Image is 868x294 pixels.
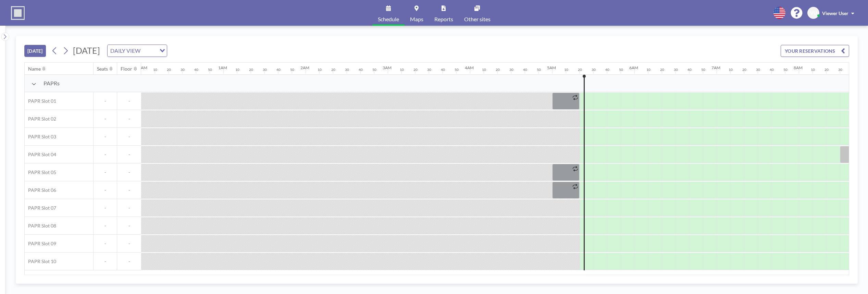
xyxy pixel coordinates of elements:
span: - [94,187,117,193]
div: 30 [345,68,349,72]
div: 50 [783,68,788,72]
span: - [94,258,117,265]
span: - [117,223,141,229]
span: - [117,98,141,104]
span: PAPR Slot 09 [25,241,56,247]
span: - [94,98,117,104]
span: PAPR Slot 05 [25,169,56,175]
div: 20 [249,68,253,72]
div: Name [28,66,41,72]
div: 7AM [711,65,720,70]
img: organization-logo [11,6,25,20]
div: 6AM [629,65,638,70]
div: 5AM [547,65,556,70]
div: 40 [605,68,609,72]
div: 12AM [136,65,147,70]
div: 20 [824,68,829,72]
span: PAPR Slot 04 [25,151,56,158]
div: 20 [331,68,335,72]
div: 10 [318,68,322,72]
span: PAPR Slot 01 [25,98,56,104]
span: PAPR Slot 08 [25,223,56,229]
div: 30 [263,68,267,72]
span: VU [810,10,817,16]
span: - [117,258,141,265]
div: 10 [235,68,239,72]
span: PAPR Slot 03 [25,134,56,140]
span: - [94,151,117,158]
input: Search for option [142,46,156,55]
div: 2AM [300,65,309,70]
div: 10 [646,68,650,72]
div: 8AM [794,65,803,70]
div: 40 [523,68,527,72]
div: 30 [427,68,431,72]
div: 4AM [465,65,474,70]
div: 50 [537,68,541,72]
span: PAPR Slot 07 [25,205,56,211]
div: Seats [97,66,108,72]
div: 40 [441,68,445,72]
div: 20 [742,68,746,72]
div: 3AM [383,65,392,70]
div: 50 [455,68,459,72]
span: - [94,169,117,175]
div: 50 [372,68,376,72]
span: - [117,187,141,193]
div: 10 [729,68,733,72]
span: PAPR Slot 10 [25,258,56,265]
span: - [117,134,141,140]
div: Floor [121,66,132,72]
div: 1AM [218,65,227,70]
button: [DATE] [24,45,46,57]
span: - [117,241,141,247]
span: - [117,151,141,158]
span: - [94,241,117,247]
div: Search for option [108,45,167,57]
div: 30 [181,68,185,72]
span: Other sites [464,16,491,22]
div: 40 [359,68,363,72]
div: 20 [413,68,418,72]
span: - [117,116,141,122]
div: 10 [153,68,157,72]
div: 20 [578,68,582,72]
span: PAPRs [44,80,60,87]
div: 40 [687,68,692,72]
div: 50 [619,68,623,72]
div: 20 [496,68,500,72]
div: 50 [701,68,705,72]
span: - [94,205,117,211]
span: Schedule [378,16,399,22]
span: PAPR Slot 02 [25,116,56,122]
div: 30 [592,68,596,72]
div: 30 [838,68,842,72]
span: PAPR Slot 06 [25,187,56,193]
span: Viewer User [822,10,848,16]
span: - [94,116,117,122]
span: [DATE] [73,45,100,56]
div: 20 [660,68,664,72]
div: 30 [756,68,760,72]
span: Maps [410,16,423,22]
span: - [94,223,117,229]
div: 50 [208,68,212,72]
div: 10 [400,68,404,72]
span: - [94,134,117,140]
div: 40 [194,68,198,72]
span: - [117,169,141,175]
div: 10 [482,68,486,72]
span: - [117,205,141,211]
div: 30 [509,68,513,72]
span: Reports [434,16,453,22]
div: 20 [167,68,171,72]
div: 30 [674,68,678,72]
div: 40 [770,68,774,72]
div: 10 [811,68,815,72]
div: 10 [564,68,568,72]
div: 50 [290,68,294,72]
span: DAILY VIEW [109,46,142,55]
div: 40 [276,68,281,72]
button: YOUR RESERVATIONS [781,45,849,57]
